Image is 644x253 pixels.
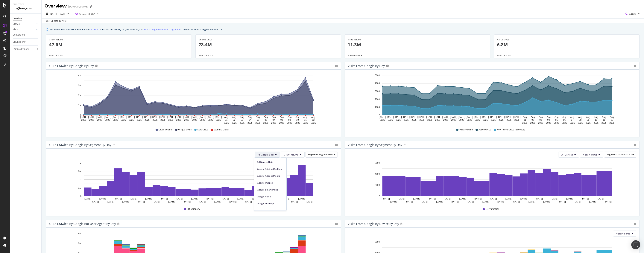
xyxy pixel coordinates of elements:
text: 2025 [311,122,316,124]
text: [DATE] [199,200,206,203]
text: 300K [375,90,380,93]
text: 2025 [153,119,158,121]
text: [DATE] [395,116,402,118]
div: Visits [13,28,18,31]
text: 08 [280,119,283,121]
span: Visits Volume [459,128,473,131]
text: 09 [288,119,291,121]
span: Segment [308,153,318,156]
text: 05 [555,119,558,121]
text: [DATE] [138,200,145,203]
div: Overview [45,3,67,9]
text: Aug [224,116,228,118]
div: LogAnalyzer [13,6,38,10]
text: [DATE] [104,116,111,118]
text: 2025 [224,122,229,124]
button: [DATE] - [DATE] [45,11,71,17]
text: 01 [524,119,526,121]
text: [DATE] [199,116,206,118]
div: Conversions [13,33,25,37]
text: [DATE] [536,197,543,200]
text: 4M [78,162,81,164]
text: 2025 [287,122,292,124]
text: 400K [375,173,380,175]
text: 09 [587,119,590,121]
text: Aug [578,116,582,118]
text: [DATE] [252,197,259,200]
text: 2025 [586,122,591,124]
text: [DATE] [566,197,573,200]
text: 2025 [427,119,432,121]
text: [DATE] [597,197,604,200]
span: Google Images [257,181,283,185]
text: [DATE] [498,116,505,118]
text: 2025 [303,122,308,124]
text: 2025 [562,122,567,124]
text: 2025 [594,122,599,124]
span: Segment: LDP/* [79,12,95,16]
text: [DATE] [84,197,91,200]
text: 2025 [435,119,440,121]
text: 2025 [232,122,237,124]
text: 06 [563,119,566,121]
span: Visits Volume [583,153,597,156]
div: URLs Crawled by Google By Segment By Day [49,143,111,147]
div: Visits from Google By Segment By Day [348,143,402,147]
text: [DATE] [112,116,119,118]
svg: A chart. [49,161,336,204]
div: gear [335,65,338,67]
span: [DATE] - [DATE] [50,12,66,16]
span: New Active URLs (all codes) [497,128,525,131]
div: [DATE] [59,19,66,22]
text: Aug [547,116,551,118]
span: New URLs [197,128,208,131]
text: [DATE] [136,116,143,118]
div: Crawls [13,22,20,26]
div: A chart. [348,161,635,204]
text: 03 [539,119,542,121]
text: 2025 [176,119,181,121]
text: 2025 [160,119,165,121]
text: [DATE] [191,116,198,118]
text: 08 [579,119,582,121]
text: 07 [272,119,275,121]
text: 100K [375,106,380,109]
text: [DATE] [291,200,298,203]
text: 2025 [240,122,245,124]
a: AI Bots [91,28,98,31]
text: 2025 [420,119,425,121]
div: gear [634,144,636,146]
text: 2025 [451,119,456,121]
text: 05 [257,119,259,121]
text: 02 [531,119,534,121]
text: 2025 [89,119,94,121]
div: Analytics [13,3,38,6]
text: Aug [295,116,299,118]
text: 2025 [184,119,189,121]
text: Aug [288,116,291,118]
text: 2025 [602,122,607,124]
div: Visits from Google by day [348,64,385,68]
text: Aug [570,116,574,118]
text: Aug [523,116,527,118]
text: 500K [375,74,380,77]
text: [DATE] [482,116,489,118]
button: All Google Bots [255,152,280,158]
text: 2025 [216,119,221,121]
button: Visits Volume [613,231,636,237]
span: Visits Volume [616,232,630,235]
div: A chart. [348,73,635,125]
button: Google [624,11,641,17]
text: [DATE] [387,116,394,118]
text: 06 [265,119,267,121]
text: [DATE] [161,197,168,200]
text: [DATE] [398,197,405,200]
text: [DATE] [206,197,214,200]
text: [DATE] [183,200,191,203]
text: 2025 [609,122,614,124]
text: [DATE] [130,197,137,200]
span: Crawl Volume [284,153,298,156]
text: 10 [595,119,597,121]
text: Aug [586,116,590,118]
span: SegmentGEO [617,153,631,156]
